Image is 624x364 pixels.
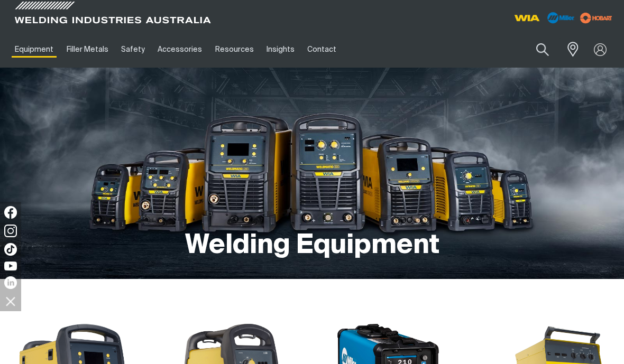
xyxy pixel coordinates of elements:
button: Search products [525,37,561,62]
img: LinkedIn [4,276,17,289]
img: miller [577,10,616,26]
a: Safety [115,31,151,68]
img: YouTube [4,262,17,270]
a: Contact [301,31,343,68]
nav: Main [8,31,464,68]
h1: Welding Equipment [185,229,439,263]
a: Insights [260,31,301,68]
img: hide socials [2,292,20,310]
img: Facebook [4,206,17,219]
a: Resources [209,31,260,68]
input: Product name or item number... [511,37,561,62]
a: Filler Metals [60,31,114,68]
img: TikTok [4,243,17,256]
a: Equipment [8,31,60,68]
a: Accessories [151,31,208,68]
img: Instagram [4,225,17,237]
